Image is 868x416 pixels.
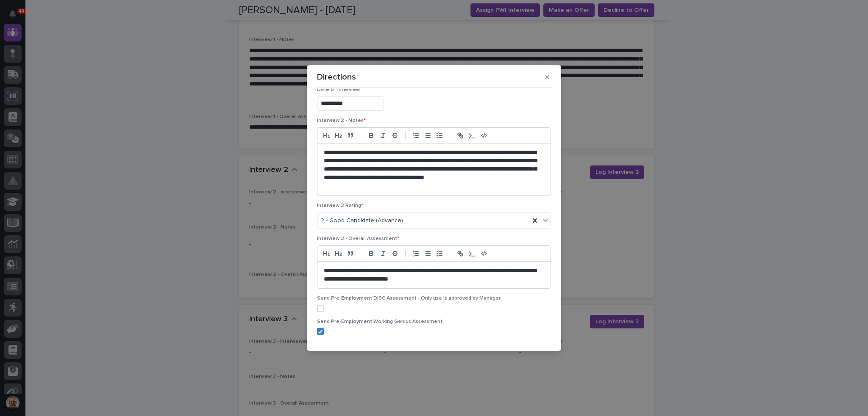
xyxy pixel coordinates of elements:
[317,319,442,324] span: Send Pre-Employment Working Genius Assessment
[317,118,366,123] span: Interview 2 - Notes
[317,236,399,241] span: Interview 2 - Overall Assessment
[317,203,363,208] span: Interview 2 Rating
[317,72,356,82] p: Directions
[317,87,362,92] span: Date of Interview
[317,296,501,301] span: Send Pre-Employment DISC Assessment - Only use is approved by Manager
[321,216,403,225] span: 2 - Good Candidate (Advance)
